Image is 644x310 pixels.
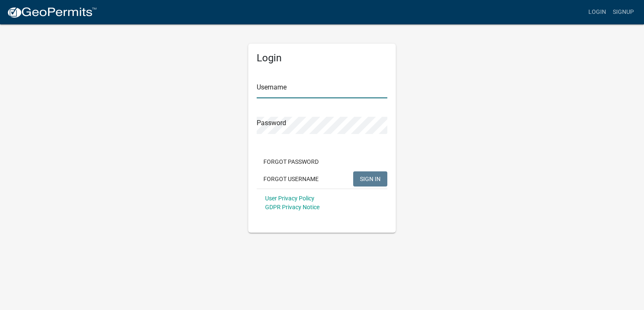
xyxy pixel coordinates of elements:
[265,195,314,202] a: User Privacy Policy
[265,204,319,210] a: GDPR Privacy Notice
[257,52,387,64] h5: Login
[257,171,325,187] button: Forgot Username
[609,4,637,20] a: Signup
[257,154,325,169] button: Forgot Password
[360,175,381,182] span: SIGN IN
[585,4,609,20] a: Login
[353,171,387,187] button: SIGN IN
